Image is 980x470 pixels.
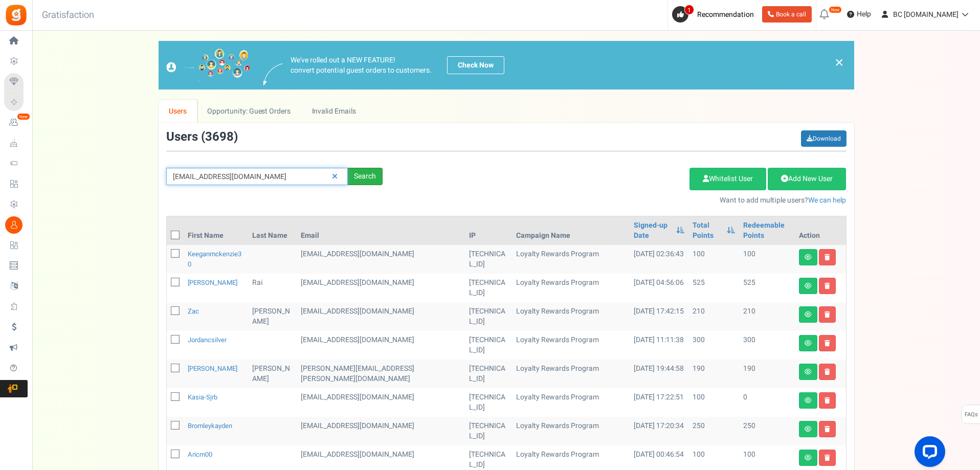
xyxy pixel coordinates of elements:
span: BC [DOMAIN_NAME] [893,9,959,20]
td: Loyalty Rewards Program [512,417,630,445]
td: [TECHNICAL_ID] [465,360,511,388]
i: Delete user [825,283,830,289]
td: [DATE] 04:56:06 [630,274,688,302]
i: View details [805,455,812,461]
td: [TECHNICAL_ID] [465,274,511,302]
td: 300 [688,331,739,360]
a: [PERSON_NAME] [188,278,237,287]
img: images [166,49,251,82]
i: View details [805,340,812,346]
td: customer [297,245,465,274]
i: Delete user [825,369,830,375]
a: Redeemable Points [743,220,790,241]
div: Search [348,168,383,185]
span: 1 [684,5,694,15]
a: [PERSON_NAME] [188,364,237,373]
a: Reset [327,168,343,186]
td: 0 [739,388,794,417]
td: [DATE] 02:36:43 [630,245,688,274]
a: Download [801,130,847,147]
i: Delete user [825,311,830,318]
td: [DATE] 11:11:38 [630,331,688,360]
span: Recommendation [697,9,754,20]
a: Users [159,100,197,123]
a: Signed-up Date [634,220,671,241]
a: keeganmckenzie30 [188,249,241,269]
i: View details [805,397,812,404]
td: [TECHNICAL_ID] [465,245,511,274]
i: Delete user [825,340,830,346]
a: zac [188,306,199,316]
i: View details [805,426,812,432]
td: [PERSON_NAME] [248,302,297,331]
td: Rai [248,274,297,302]
a: Book a call [762,6,812,23]
td: Loyalty Rewards Program [512,388,630,417]
a: Check Now [447,56,504,74]
td: 300 [739,331,794,360]
em: New [829,6,842,13]
th: Email [297,216,465,245]
a: New [4,114,28,131]
a: kasia-sjrb [188,392,217,402]
i: View details [805,283,812,289]
td: [TECHNICAL_ID] [465,417,511,445]
input: Search by email or name [166,168,348,185]
a: Help [843,6,875,23]
td: customer [297,417,465,445]
th: First Name [184,216,248,245]
p: We've rolled out a NEW FEATURE! convert potential guest orders to customers. [291,55,432,76]
td: customer [297,388,465,417]
td: Loyalty Rewards Program [512,331,630,360]
td: 210 [688,302,739,331]
td: customer [297,331,465,360]
a: bromleykayden [188,421,232,431]
td: customer [297,302,465,331]
th: Campaign Name [512,216,630,245]
a: 1 Recommendation [672,6,758,23]
td: 525 [688,274,739,302]
i: Delete user [825,426,830,432]
em: New [17,113,30,120]
td: Loyalty Rewards Program [512,274,630,302]
a: We can help [808,195,846,206]
i: Delete user [825,397,830,404]
a: × [835,56,844,69]
p: Want to add multiple users? [398,195,847,206]
td: 100 [688,388,739,417]
td: Loyalty Rewards Program [512,302,630,331]
a: Total Points [693,220,722,241]
i: View details [805,254,812,260]
td: [DATE] 17:22:51 [630,388,688,417]
td: Loyalty Rewards Program [512,360,630,388]
i: Delete user [825,455,830,461]
td: 250 [739,417,794,445]
a: Opportunity: Guest Orders [197,100,301,123]
a: Add New User [768,168,846,190]
td: 525 [739,274,794,302]
img: Gratisfaction [5,4,28,27]
span: Help [854,9,871,19]
i: Delete user [825,254,830,260]
a: aricm00 [188,450,212,459]
td: [DATE] 19:44:58 [630,360,688,388]
td: customer [297,274,465,302]
td: 190 [739,360,794,388]
td: Loyalty Rewards Program [512,245,630,274]
td: [TECHNICAL_ID] [465,388,511,417]
i: View details [805,369,812,375]
a: Invalid Emails [301,100,366,123]
td: 250 [688,417,739,445]
td: [DATE] 17:42:15 [630,302,688,331]
td: customer [297,360,465,388]
span: FAQs [964,405,978,424]
i: View details [805,311,812,318]
th: IP [465,216,511,245]
img: images [263,63,283,85]
td: [TECHNICAL_ID] [465,302,511,331]
span: 3698 [205,128,234,146]
td: 100 [688,245,739,274]
a: Whitelist User [689,168,766,190]
td: 190 [688,360,739,388]
h3: Users ( ) [166,130,238,144]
